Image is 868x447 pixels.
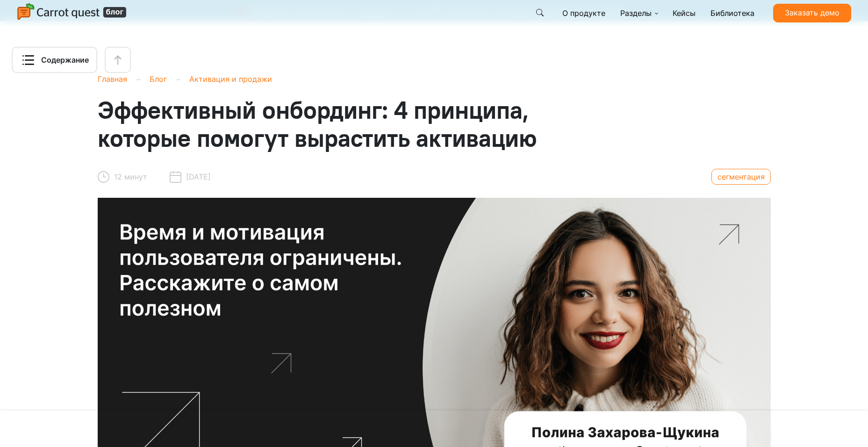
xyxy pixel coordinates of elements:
a: Блог [150,74,167,84]
a: Главная [98,74,127,84]
div: [DATE] [170,167,211,187]
a: Активация и продажи [189,74,272,84]
span: Содержание [41,54,89,65]
div: 12 минут [98,167,147,187]
img: Carrot quest [17,3,127,22]
span: Эффективный онбординг: 4 принципа, которые помогут вырастить активацию [98,94,537,153]
a: Заказать демо [773,4,851,22]
a: сегментация [711,169,771,185]
a: Библиотека [707,4,758,22]
a: О продукте [559,4,609,22]
a: Разделы [617,4,661,22]
a: Кейсы [669,4,699,22]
